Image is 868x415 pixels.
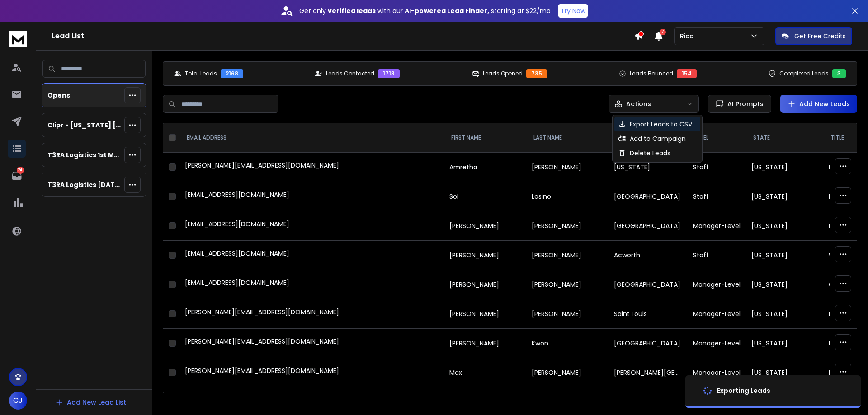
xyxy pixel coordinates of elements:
[526,69,547,78] div: 735
[483,70,523,77] p: Leads Opened
[609,329,688,358] td: [GEOGRAPHIC_DATA]
[526,299,609,329] td: [PERSON_NAME]
[688,329,746,358] td: Manager-Level
[609,299,688,329] td: Saint Louis
[405,6,489,15] strong: AI-powered Lead Finder,
[179,123,444,153] th: EMAIL ADDRESS
[688,182,746,211] td: Staff
[609,358,688,387] td: [PERSON_NAME][GEOGRAPHIC_DATA]
[630,70,673,77] p: Leads Bounced
[9,392,27,410] button: CJ
[526,358,609,387] td: [PERSON_NAME]
[708,95,771,113] button: AI Prompts
[688,153,746,182] td: Staff
[832,69,846,78] div: 3
[47,150,121,159] p: T3RA Logistics 1st Month Targets Dir Logistics [DATE]
[185,249,439,261] div: [EMAIL_ADDRESS][DOMAIN_NAME]
[47,180,121,189] p: T3RA Logistics [DATE]
[788,99,850,108] a: Add New Leads
[444,270,526,299] td: [PERSON_NAME]
[630,149,670,158] p: Delete Leads
[780,95,857,113] button: Add New Leads
[326,70,374,77] p: Leads Contacted
[444,211,526,241] td: [PERSON_NAME]
[299,6,551,15] p: Get only with our starting at $22/mo
[561,6,585,15] p: Try Now
[185,337,439,350] div: [PERSON_NAME][EMAIL_ADDRESS][DOMAIN_NAME]
[47,91,70,100] p: Opens
[444,358,526,387] td: Max
[444,153,526,182] td: Amretha
[609,241,688,270] td: Acworth
[526,329,609,358] td: Kwon
[185,278,439,291] div: [EMAIL_ADDRESS][DOMAIN_NAME]
[609,270,688,299] td: [GEOGRAPHIC_DATA]
[688,299,746,329] td: Manager-Level
[775,27,852,45] button: Get Free Credits
[609,211,688,241] td: [GEOGRAPHIC_DATA]
[688,123,746,153] th: level
[221,69,243,78] div: 2168
[444,182,526,211] td: Sol
[328,6,376,15] strong: verified leads
[526,211,609,241] td: [PERSON_NAME]
[444,241,526,270] td: [PERSON_NAME]
[47,121,121,130] p: Clipr - [US_STATE] [US_STATE] [US_STATE] [US_STATE] [US_STATE]
[688,358,746,387] td: Manager-Level
[746,182,823,211] td: [US_STATE]
[378,69,400,78] div: 1713
[17,167,24,174] p: 24
[185,161,439,173] div: [PERSON_NAME][EMAIL_ADDRESS][DOMAIN_NAME]
[660,29,666,35] span: 7
[688,211,746,241] td: Manager-Level
[185,308,439,320] div: [PERSON_NAME][EMAIL_ADDRESS][DOMAIN_NAME]
[688,270,746,299] td: Manager-Level
[746,123,823,153] th: state
[626,99,651,108] p: Actions
[746,211,823,241] td: [US_STATE]
[630,134,686,143] p: Add to Campaign
[185,70,217,77] p: Total Leads
[444,329,526,358] td: [PERSON_NAME]
[630,120,692,129] p: Export Leads to CSV
[746,329,823,358] td: [US_STATE]
[746,358,823,387] td: [US_STATE]
[526,241,609,270] td: [PERSON_NAME]
[185,219,439,232] div: [EMAIL_ADDRESS][DOMAIN_NAME]
[526,182,609,211] td: Losino
[558,4,588,18] button: Try Now
[746,153,823,182] td: [US_STATE]
[688,241,746,270] td: Staff
[48,393,133,411] button: Add New Lead List
[609,153,688,182] td: [US_STATE]
[724,99,764,108] span: AI Prompts
[8,167,26,185] a: 24
[779,70,829,77] p: Completed Leads
[444,299,526,329] td: [PERSON_NAME]
[677,69,697,78] div: 154
[185,190,439,203] div: [EMAIL_ADDRESS][DOMAIN_NAME]
[680,32,698,41] p: Rico
[526,153,609,182] td: [PERSON_NAME]
[746,241,823,270] td: [US_STATE]
[526,123,609,153] th: LAST NAME
[185,366,439,379] div: [PERSON_NAME][EMAIL_ADDRESS][DOMAIN_NAME]
[526,270,609,299] td: [PERSON_NAME]
[746,270,823,299] td: [US_STATE]
[444,123,526,153] th: FIRST NAME
[794,32,846,41] p: Get Free Credits
[717,386,770,395] div: Exporting Leads
[746,299,823,329] td: [US_STATE]
[52,31,634,42] h1: Lead List
[609,123,688,153] th: city
[609,182,688,211] td: [GEOGRAPHIC_DATA]
[9,31,27,47] img: logo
